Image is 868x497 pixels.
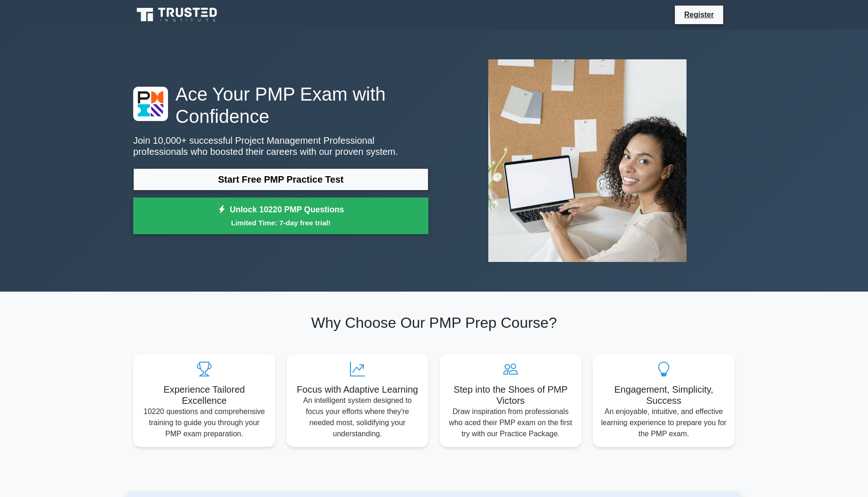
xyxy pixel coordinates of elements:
[600,406,727,440] p: An enjoyable, intuitive, and effective learning experience to prepare you for the PMP exam.
[133,314,735,331] h2: Why Choose Our PMP Prep Course?
[294,395,421,440] p: An intelligent system designed to focus your efforts where they're needed most, solidifying your ...
[679,9,719,20] a: Register
[133,135,428,157] p: Join 10,000+ successful Project Management Professional professionals who boosted their careers w...
[141,406,268,440] p: 10220 questions and comprehensive training to guide you through your PMP exam preparation.
[145,217,417,228] small: Limited Time: 7-day free trial!
[133,83,428,127] h1: Ace Your PMP Exam with Confidence
[294,384,421,395] h5: Focus with Adaptive Learning
[600,384,727,406] h5: Engagement, Simplicity, Success
[141,384,268,406] h5: Experience Tailored Excellence
[133,168,428,191] a: Start Free PMP Practice Test
[447,384,574,406] h5: Step into the Shoes of PMP Victors
[447,406,574,440] p: Draw inspiration from professionals who aced their PMP exam on the first try with our Practice Pa...
[133,198,428,235] a: Unlock 10220 PMP QuestionsLimited Time: 7-day free trial!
